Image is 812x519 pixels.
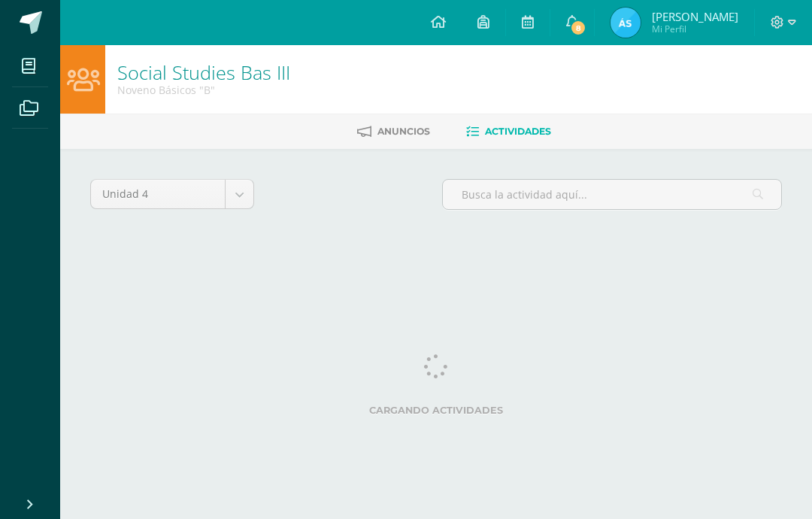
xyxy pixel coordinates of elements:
a: Actividades [466,120,551,144]
span: Mi Perfil [652,23,738,35]
img: eea23b151d503d54b1d6d2fc8f907f8c.png [611,8,641,38]
span: 8 [570,20,586,36]
span: Unidad 4 [102,180,214,208]
span: Anuncios [377,126,430,137]
input: Busca la actividad aquí... [443,180,781,209]
label: Cargando actividades [90,405,782,416]
a: Unidad 4 [91,180,253,208]
span: Actividades [485,126,551,137]
div: Noveno Básicos 'B' [117,83,290,97]
span: [PERSON_NAME] [652,9,738,24]
a: Anuncios [357,120,430,144]
h1: Social Studies Bas III [117,62,290,83]
a: Social Studies Bas III [117,59,290,85]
